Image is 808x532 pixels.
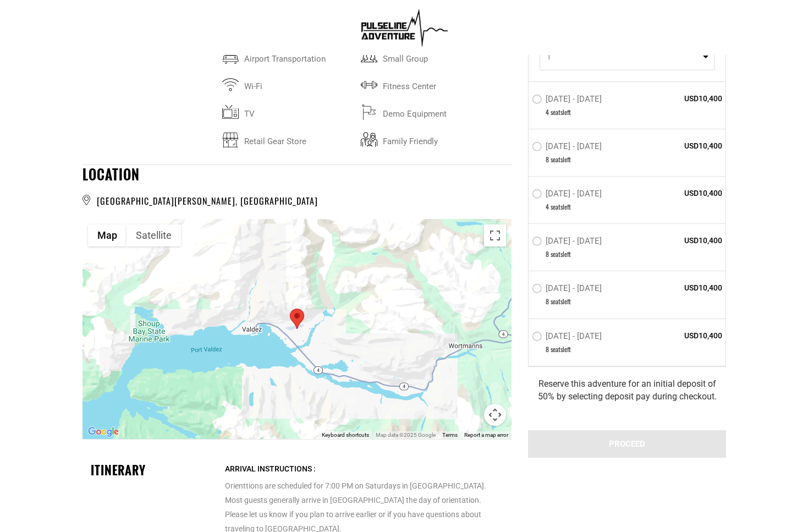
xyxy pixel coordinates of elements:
span: 4 [546,202,549,211]
img: airporttransportation.svg [222,49,239,65]
span: retail gear store [239,131,361,146]
button: Toggle fullscreen view [484,224,506,246]
div: Itinerary [91,462,217,479]
label: [DATE] - [DATE] [532,331,604,344]
span: 8 [546,155,549,164]
img: 1638909355.png [356,6,452,50]
span: family friendly [377,131,499,146]
span: 1 [547,51,700,62]
span: USD10,400 [643,235,723,246]
img: smallgroup.svg [361,49,377,65]
span: seat left [551,344,571,353]
span: [GEOGRAPHIC_DATA][PERSON_NAME], [GEOGRAPHIC_DATA] [83,192,512,208]
span: seat left [551,107,571,116]
img: wifi.svg [222,76,239,93]
label: [DATE] - [DATE] [532,141,604,155]
span: seat left [551,155,571,164]
span: seat left [551,249,571,259]
img: fitnesscenter.svg [361,76,377,93]
span: s [560,155,563,164]
span: s [560,202,563,211]
img: Google [85,425,122,439]
span: USD10,400 [643,140,723,151]
span: USD10,400 [643,188,723,199]
span: s [560,297,563,306]
a: Open this area in Google Maps (opens a new window) [85,425,122,439]
span: s [560,249,563,259]
div: LOCATION [83,165,512,208]
label: [DATE] - [DATE] [532,189,604,202]
button: Show street map [88,224,127,246]
label: [DATE] - [DATE] [532,236,604,249]
span: seat left [551,202,571,211]
span: seat left [551,297,571,306]
img: familyfriendly.svg [361,131,377,148]
img: retailgearstore.svg [222,131,239,148]
span: USD10,400 [643,92,723,103]
a: Report a map error [464,432,508,438]
img: tv.svg [222,104,239,120]
span: 8 [546,249,549,259]
span: small group [377,49,499,63]
label: [DATE] - [DATE] [532,94,604,107]
span: 8 [546,297,549,306]
button: Map camera controls [484,404,506,426]
div: Arrival Instructions : [225,462,503,476]
button: Show satellite imagery [127,224,181,246]
a: Terms (opens in new tab) [442,432,458,438]
span: airport transportation [239,49,361,63]
button: Keyboard shortcuts [322,431,369,439]
span: 4 [546,107,549,116]
span: 8 [546,344,549,353]
span: Demo Equipment [377,104,499,118]
span: USD10,400 [643,282,723,293]
label: [DATE] - [DATE] [532,283,604,297]
span: Map data ©2025 Google [376,432,436,438]
button: 1 [540,42,714,70]
span: s [560,107,563,116]
span: Wi-Fi [239,76,361,91]
img: demoequipment.svg [361,104,377,120]
div: Reserve this adventure for an initial deposit of 50% by selecting deposit pay during checkout. [528,366,726,414]
span: USD10,400 [643,330,723,341]
span: s [560,344,563,353]
span: fitness center [377,76,499,91]
span: TV [239,104,361,118]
